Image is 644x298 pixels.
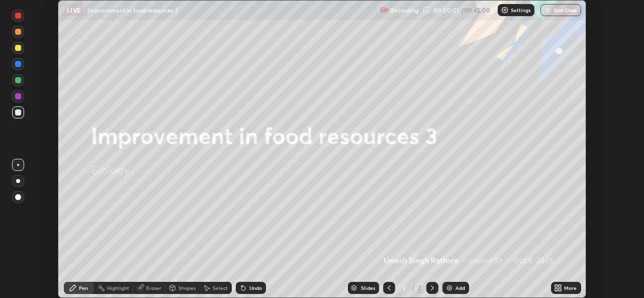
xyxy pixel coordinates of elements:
[213,285,228,290] div: Select
[79,285,88,290] div: Pen
[540,4,581,16] button: End Class
[67,6,80,14] p: LIVE
[416,283,422,292] div: 2
[390,7,418,14] p: Recording
[564,285,577,290] div: More
[511,8,530,13] p: Settings
[455,285,465,290] div: Add
[107,285,129,290] div: Highlight
[87,6,178,14] p: Improvement in food resources 3
[399,285,409,291] div: 2
[146,285,161,290] div: Eraser
[501,6,509,14] img: class-settings-icons
[178,285,196,290] div: Shapes
[445,284,453,292] img: add-slide-button
[361,285,375,290] div: Slides
[380,6,388,14] img: recording.375f2c34.svg
[249,285,262,290] div: Undo
[411,285,414,291] div: /
[544,6,552,14] img: end-class-cross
